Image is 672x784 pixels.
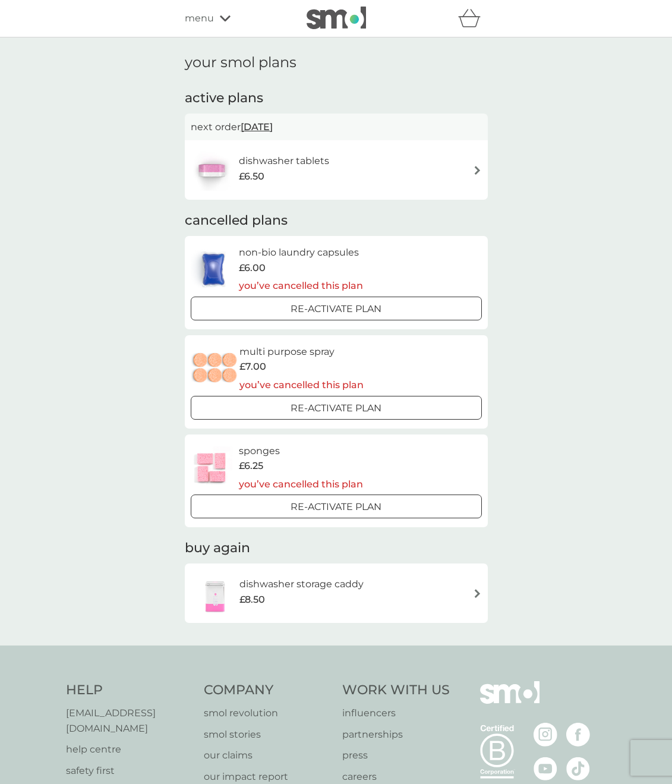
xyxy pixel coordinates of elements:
a: help centre [66,742,193,757]
img: dishwasher storage caddy [191,572,239,614]
p: next order [191,119,482,135]
h6: sponges [239,443,363,459]
h6: multi purpose spray [239,344,364,360]
h4: Help [66,681,193,700]
span: menu [185,11,214,26]
img: sponges [191,446,232,488]
a: partnerships [342,727,450,742]
a: safety first [66,763,193,779]
p: Re-activate Plan [291,301,381,317]
span: £8.50 [239,592,265,607]
span: £6.25 [239,458,263,474]
h4: Company [204,681,330,700]
p: Re-activate Plan [291,499,381,515]
p: Re-activate Plan [291,401,381,416]
img: multi purpose spray [191,348,239,389]
span: £6.50 [239,169,264,184]
img: non-bio laundry capsules [191,248,236,290]
img: dishwasher tablets [191,149,232,191]
h2: active plans [185,89,488,108]
a: press [342,748,450,763]
img: visit the smol Youtube page [534,757,557,780]
img: visit the smol Instagram page [534,723,557,747]
h2: cancelled plans [185,212,488,230]
img: arrow right [473,589,482,598]
p: you’ve cancelled this plan [239,377,364,393]
p: you’ve cancelled this plan [239,278,363,294]
h6: non-bio laundry capsules [239,245,363,260]
a: smol stories [204,727,330,742]
p: you’ve cancelled this plan [239,477,363,492]
button: Re-activate Plan [191,396,482,420]
span: £7.00 [239,359,266,374]
a: influencers [342,706,450,721]
a: our claims [204,748,330,763]
h1: your smol plans [185,54,488,71]
img: visit the smol Facebook page [566,723,590,747]
span: £6.00 [239,260,266,276]
button: Re-activate Plan [191,297,482,320]
h6: dishwasher tablets [239,153,329,169]
img: arrow right [473,166,482,175]
img: visit the smol Tiktok page [566,757,590,780]
a: [EMAIL_ADDRESS][DOMAIN_NAME] [66,706,193,736]
h4: Work With Us [342,681,450,700]
h6: dishwasher storage caddy [239,577,364,592]
img: smol [307,7,366,29]
button: Re-activate Plan [191,495,482,518]
img: smol [480,681,540,722]
div: basket [458,7,488,30]
h2: buy again [185,539,488,558]
span: [DATE] [241,115,273,138]
a: smol revolution [204,706,330,721]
